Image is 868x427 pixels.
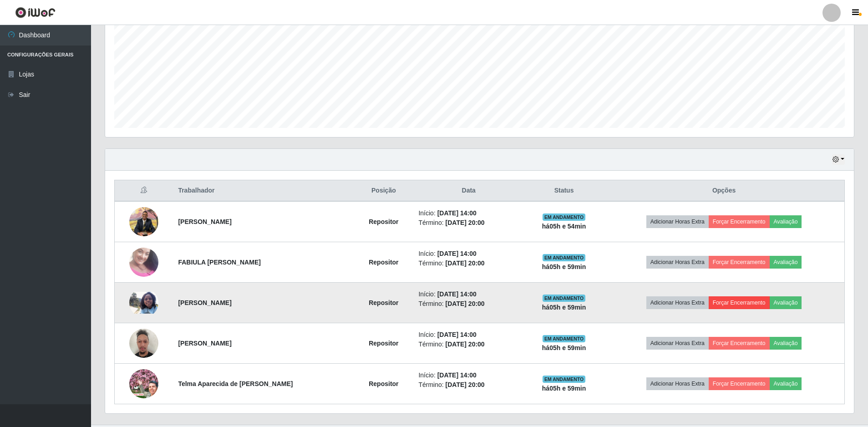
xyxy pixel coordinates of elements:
[646,296,709,309] button: Adicionar Horas Extra
[646,377,709,390] button: Adicionar Horas Extra
[770,256,802,269] button: Avaliação
[129,236,158,288] img: 1753110543973.jpeg
[446,219,485,226] time: [DATE] 20:00
[369,259,398,266] strong: Repositor
[542,223,586,230] strong: há 05 h e 54 min
[418,340,519,349] li: Término:
[709,215,770,228] button: Forçar Encerramento
[709,256,770,269] button: Forçar Encerramento
[437,290,477,298] time: [DATE] 14:00
[15,7,56,18] img: CoreUI Logo
[709,377,770,390] button: Forçar Encerramento
[446,259,485,267] time: [DATE] 20:00
[446,300,485,307] time: [DATE] 20:00
[709,296,770,309] button: Forçar Encerramento
[646,215,709,228] button: Adicionar Horas Extra
[437,209,477,217] time: [DATE] 14:00
[129,369,158,398] img: 1753488226695.jpeg
[604,180,844,202] th: Opções
[418,330,519,340] li: Início:
[646,337,709,350] button: Adicionar Horas Extra
[437,331,477,338] time: [DATE] 14:00
[770,337,802,350] button: Avaliação
[709,337,770,350] button: Forçar Encerramento
[369,340,398,347] strong: Repositor
[418,218,519,228] li: Término:
[178,340,231,347] strong: [PERSON_NAME]
[543,213,586,221] span: EM ANDAMENTO
[646,256,709,269] button: Adicionar Horas Extra
[542,385,586,392] strong: há 05 h e 59 min
[418,371,519,380] li: Início:
[369,380,398,387] strong: Repositor
[542,304,586,311] strong: há 05 h e 59 min
[178,259,261,266] strong: FABIULA [PERSON_NAME]
[178,380,293,387] strong: Telma Aparecida de [PERSON_NAME]
[418,249,519,259] li: Início:
[173,180,354,202] th: Trabalhador
[524,180,604,202] th: Status
[418,290,519,299] li: Início:
[413,180,524,202] th: Data
[178,299,231,306] strong: [PERSON_NAME]
[543,295,586,302] span: EM ANDAMENTO
[543,376,586,383] span: EM ANDAMENTO
[418,299,519,309] li: Término:
[129,324,158,362] img: 1753289887027.jpeg
[129,202,158,241] img: 1748464437090.jpeg
[770,215,802,228] button: Avaliação
[418,380,519,390] li: Término:
[437,371,477,379] time: [DATE] 14:00
[437,250,477,257] time: [DATE] 14:00
[446,341,485,348] time: [DATE] 20:00
[369,299,398,306] strong: Repositor
[446,381,485,388] time: [DATE] 20:00
[418,208,519,218] li: Início:
[178,218,231,225] strong: [PERSON_NAME]
[129,292,158,314] img: 1753190771762.jpeg
[543,335,586,342] span: EM ANDAMENTO
[770,296,802,309] button: Avaliação
[369,218,398,225] strong: Repositor
[543,254,586,261] span: EM ANDAMENTO
[770,377,802,390] button: Avaliação
[542,263,586,270] strong: há 05 h e 59 min
[354,180,413,202] th: Posição
[418,259,519,268] li: Término:
[542,344,586,351] strong: há 05 h e 59 min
